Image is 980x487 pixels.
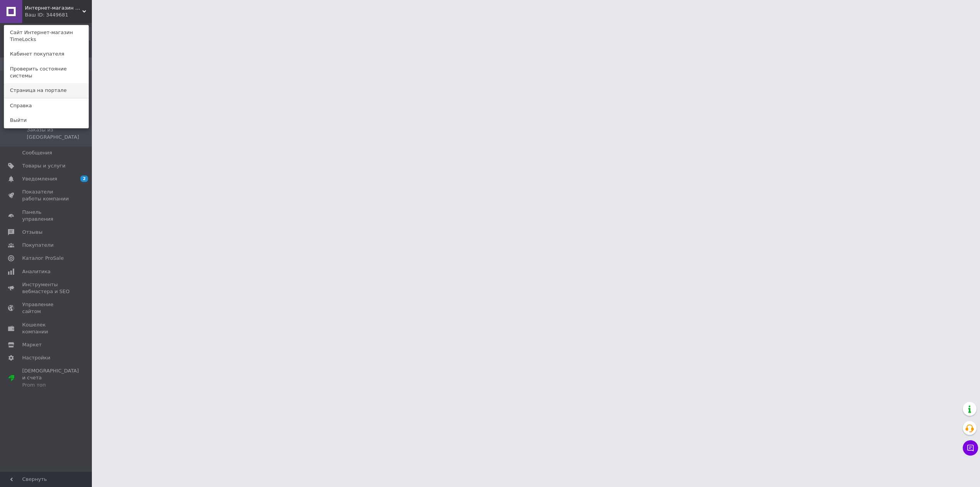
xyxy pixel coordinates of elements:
span: Товары и услуги [22,162,65,169]
div: Ваш ID: 3449681 [25,11,57,18]
span: Настройки [22,354,50,361]
a: Страница на портале [4,83,88,98]
span: Маркет [22,341,42,348]
span: Отзывы [22,229,42,236]
a: Сайт Интернет-магазин TimeLocks [4,25,88,47]
span: Уведомления [22,175,57,182]
span: Управление сайтом [22,301,71,315]
button: Чат с покупателем [963,440,978,456]
span: Интернет-магазин TimeLocks [25,5,82,11]
a: Справка [4,98,88,113]
div: Prom топ [22,382,79,389]
span: Кошелек компании [22,321,71,335]
span: Каталог ProSale [22,255,64,262]
a: Кабинет покупателя [4,47,88,61]
span: Заказы из [GEOGRAPHIC_DATA] [27,126,90,140]
span: [DEMOGRAPHIC_DATA] и счета [22,367,79,389]
a: Выйти [4,113,88,128]
span: 2 [80,175,88,182]
span: Аналитика [22,268,51,275]
span: Покупатели [22,242,54,249]
a: Проверить состояние системы [4,62,88,83]
span: Показатели работы компании [22,189,71,202]
span: Сообщения [22,149,52,156]
span: Панель управления [22,209,71,223]
span: Инструменты вебмастера и SEO [22,281,71,295]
